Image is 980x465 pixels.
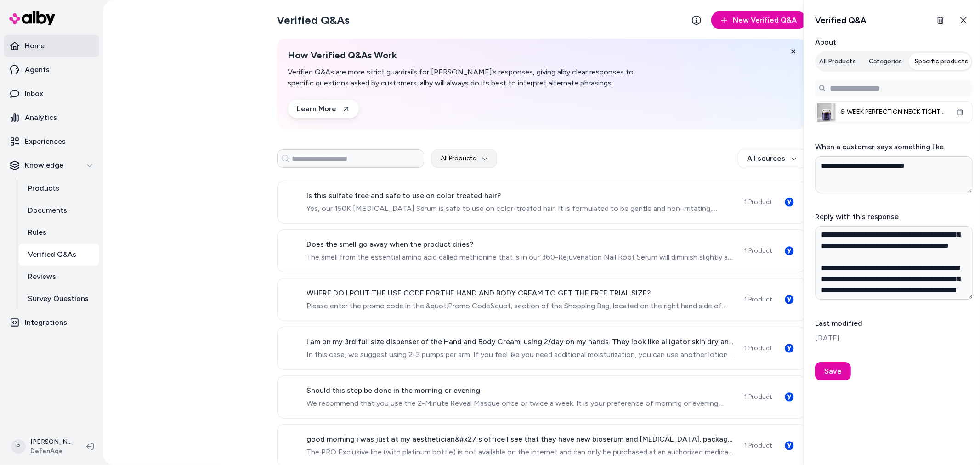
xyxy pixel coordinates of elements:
[307,385,734,396] span: Should this step be done in the morning or evening
[4,83,99,105] a: Inbox
[19,244,99,266] a: Verified Q&As
[30,447,72,456] span: DefenAge
[307,447,734,458] span: The PRO Exclusive line (with platinum bottle) is not available on the internet and can only be pu...
[19,199,99,221] a: Documents
[25,317,67,328] p: Integrations
[745,441,773,450] span: 1 Product
[28,293,89,304] p: Survey Questions
[431,149,497,168] button: All Products
[815,333,973,344] span: [DATE]
[19,266,99,288] a: Reviews
[19,221,99,244] a: Rules
[864,53,908,70] button: Categories
[288,67,641,89] p: Verified Q&As are more strict guardrails for [PERSON_NAME]’s responses, giving alby clear respons...
[815,362,851,380] button: Save
[307,203,734,214] span: Yes, our 150K [MEDICAL_DATA] Serum is safe to use on color-treated hair. It is formulated to be g...
[307,239,734,250] span: Does the smell go away when the product dries?
[745,198,773,207] span: 1 Product
[4,130,99,153] a: Experiences
[25,112,57,123] p: Analytics
[307,349,734,360] span: In this case, we suggest using 2-3 pumps per arm. If you feel like you need additional moisturiza...
[30,437,72,447] p: [PERSON_NAME]
[745,344,773,353] span: 1 Product
[307,301,734,312] span: Please enter the promo code in the &quot;Promo Code&quot; section of the Shopping Bag, located on...
[817,103,836,122] img: 6-WEEK PERFECTION NECK TIGHTENING CREAM
[288,100,359,118] a: Learn More
[28,249,76,260] p: Verified Q&As
[307,190,734,201] span: Is this sulfate free and safe to use on color treated hair?
[25,88,43,99] p: Inbox
[25,40,45,51] p: Home
[910,53,974,70] button: Specific products
[19,288,99,310] a: Survey Questions
[19,177,99,199] a: Products
[4,154,99,176] button: Knowledge
[25,64,50,75] p: Agents
[307,252,734,263] span: The smell from the essential amino acid called methionine that is in our 360-Rejuvenation Nail Ro...
[815,212,899,221] label: Reply with this response
[815,14,867,27] h2: Verified Q&A
[4,107,99,129] a: Analytics
[745,295,773,304] span: 1 Product
[28,227,46,238] p: Rules
[745,392,773,402] span: 1 Product
[4,35,99,57] a: Home
[288,50,641,61] h2: How Verified Q&As Work
[25,136,66,147] p: Experiences
[28,183,59,194] p: Products
[840,108,947,117] span: 6-WEEK PERFECTION NECK TIGHTENING CREAM
[738,149,806,168] button: All sources
[4,312,99,334] a: Integrations
[28,271,56,282] p: Reviews
[307,336,734,347] span: I am on my 3rd full size dispenser of the Hand and Body Cream; using 2/day on my hands. They look...
[28,205,67,216] p: Documents
[815,37,973,48] label: About
[815,318,973,329] span: Last modified
[25,160,63,171] p: Knowledge
[307,434,734,445] span: good morning i was just at my aesthetician&#x27;s office I see that they have new bioserum and [M...
[745,246,773,255] span: 1 Product
[277,13,350,28] h2: Verified Q&As
[814,53,862,70] button: All Products
[11,439,26,454] span: P
[6,432,79,461] button: P[PERSON_NAME]DefenAge
[815,142,944,151] label: When a customer says something like
[4,59,99,81] a: Agents
[9,11,55,25] img: alby Logo
[307,288,734,299] span: WHERE DO I POUT THE USE CODE FORTHE HAND AND BODY CREAM TO GET THE FREE TRIAL SIZE?
[711,11,806,29] button: New Verified Q&A
[307,398,734,409] span: We recommend that you use the 2-Minute Reveal Masque once or twice a week. It is your preference ...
